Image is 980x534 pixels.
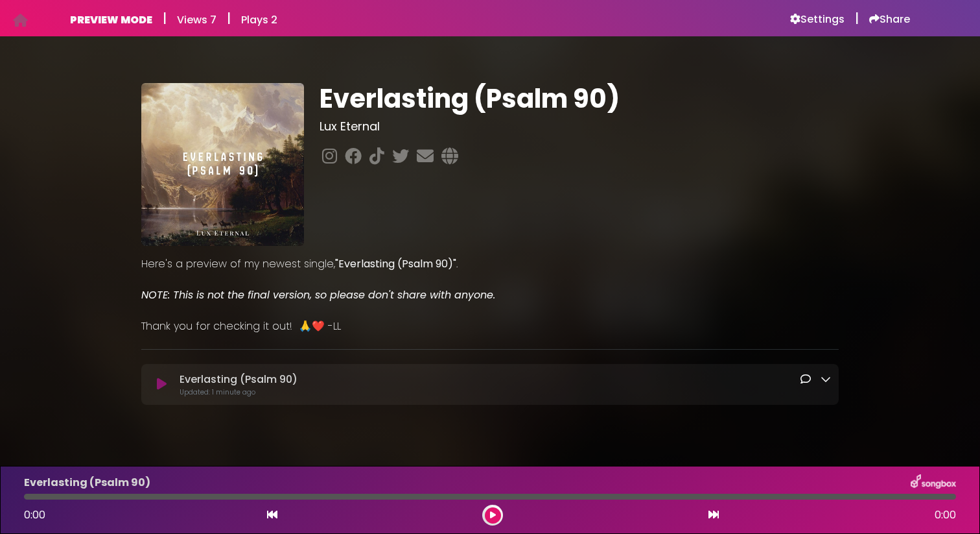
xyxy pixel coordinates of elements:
h3: Lux Eternal [320,119,839,134]
p: Here's a preview of my newest single, . [141,256,839,272]
em: NOTE: This is not the final version, so please don't share with anyone. [141,287,495,302]
img: qRc4Fqh8Q8mXypj2fMqb [141,83,304,246]
p: Thank you for checking it out! 🙏❤️ -LL [141,319,839,334]
h6: Views 7 [177,14,216,26]
p: Updated: 1 minute ago [180,387,831,397]
h6: PREVIEW MODE [70,14,152,26]
strong: "Everlasting (Psalm 90)" [335,256,456,271]
h1: Everlasting (Psalm 90) [320,83,839,114]
a: Settings [790,13,845,26]
h6: Plays 2 [241,14,277,26]
p: Everlasting (Psalm 90) [180,372,297,387]
h5: | [855,10,859,26]
h5: | [163,10,167,26]
a: Share [869,13,910,26]
h5: | [227,10,231,26]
